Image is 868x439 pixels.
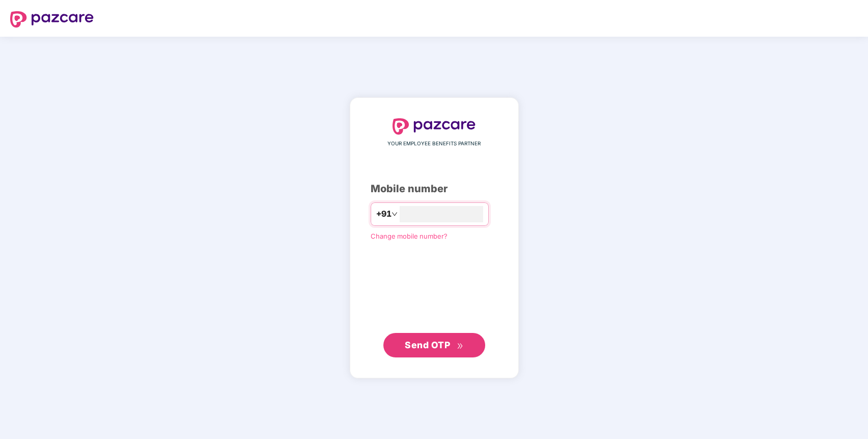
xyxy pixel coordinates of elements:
[10,11,94,28] img: logo
[391,211,398,217] span: down
[457,343,463,349] span: double-right
[393,118,476,135] img: logo
[387,140,481,148] span: YOUR EMPLOYEE BENEFITS PARTNER
[371,232,447,240] a: Change mobile number?
[376,208,391,220] span: +91
[405,340,450,350] span: Send OTP
[371,181,498,197] div: Mobile number
[383,333,485,357] button: Send OTPdouble-right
